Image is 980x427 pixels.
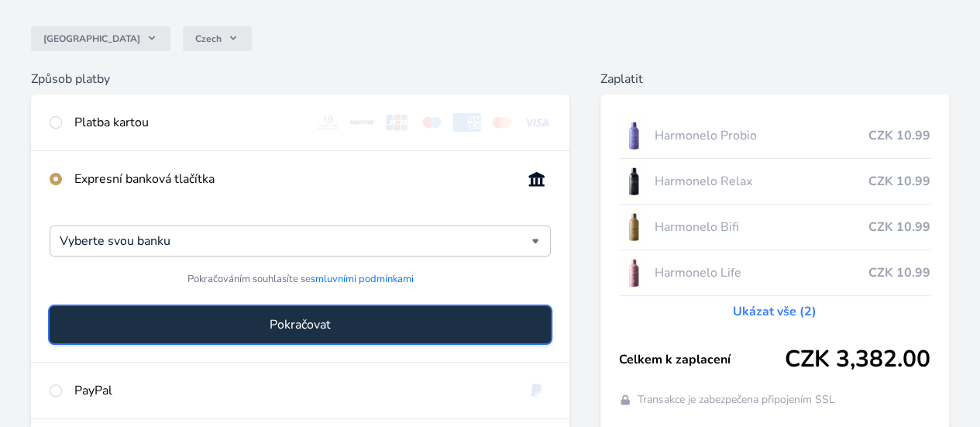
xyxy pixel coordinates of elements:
[60,232,531,250] input: Hledat...
[487,113,516,132] img: mc.svg
[785,346,930,374] span: CZK 3,382.00
[522,113,551,132] img: visa.svg
[655,263,868,282] span: Harmonelo Life
[619,253,648,292] img: CLEAN_LIFE_se_stinem_x-lo.jpg
[522,381,551,400] img: paypal.svg
[50,226,551,257] div: Vyberte svou banku
[868,218,930,236] span: CZK 10.99
[452,113,481,132] img: amex.svg
[868,263,930,282] span: CZK 10.99
[74,113,301,132] div: Platba kartou
[74,170,510,188] div: Expresní banková tlačítka
[655,126,868,145] span: Harmonelo Probio
[314,113,342,132] img: diners.svg
[74,381,510,400] div: PayPal
[868,172,930,191] span: CZK 10.99
[600,70,949,88] h6: Zaplatit
[418,113,446,132] img: maestro.svg
[655,172,868,191] span: Harmonelo Relax
[522,170,551,188] img: onlineBanking_CZ.svg
[348,113,377,132] img: discover.svg
[31,70,569,88] h6: Způsob platby
[655,218,868,236] span: Harmonelo Bifi
[619,350,785,369] span: Celkem k zaplacení
[868,126,930,145] span: CZK 10.99
[31,26,170,51] button: [GEOGRAPHIC_DATA]
[187,272,414,287] span: Pokračováním souhlasíte se
[183,26,252,51] button: Czech
[619,162,648,201] img: CLEAN_RELAX_se_stinem_x-lo.jpg
[733,302,817,321] a: Ukázat vše (2)
[50,306,551,343] button: Pokračovat
[270,315,331,334] span: Pokračovat
[619,116,648,155] img: CLEAN_PROBIO_se_stinem_x-lo.jpg
[383,113,411,132] img: jcb.svg
[311,272,414,286] a: smluvními podmínkami
[195,33,222,45] span: Czech
[619,208,648,246] img: CLEAN_BIFI_se_stinem_x-lo.jpg
[43,33,140,45] span: [GEOGRAPHIC_DATA]
[638,392,835,408] span: Transakce je zabezpečena připojením SSL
